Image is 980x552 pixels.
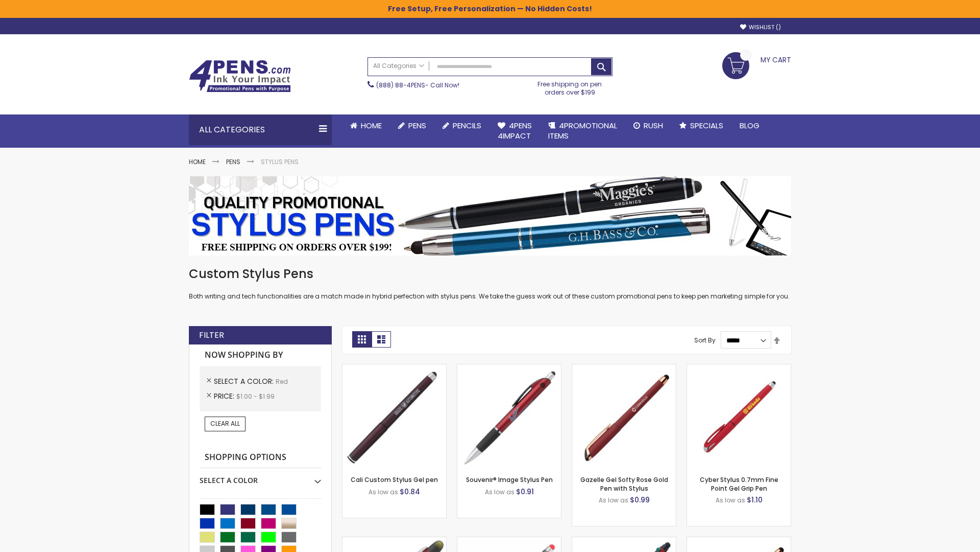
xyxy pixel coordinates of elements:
a: Gazelle Gel Softy Rose Gold Pen with Stylus - ColorJet-Red [687,537,791,545]
span: Home [361,120,382,131]
strong: Now Shopping by [200,344,321,366]
a: Home [342,114,390,137]
span: Price [214,391,236,401]
a: Wishlist [740,24,781,31]
span: Clear All [210,419,240,428]
span: 4PROMOTIONAL ITEMS [548,120,617,141]
a: All Categories [368,58,429,75]
span: Select A Color [214,376,276,386]
div: Both writing and tech functionalities are a match made in hybrid perfection with stylus pens. We ... [189,266,791,301]
span: As low as [716,496,745,504]
a: Pencils [434,114,489,137]
span: All Categories [373,62,424,70]
div: All Categories [189,114,332,145]
a: Gazelle Gel Softy Rose Gold Pen with Stylus [580,475,668,492]
a: Souvenir® Image Stylus Pen [466,475,553,484]
a: Souvenir® Jalan Highlighter Stylus Pen Combo-Red [342,537,446,545]
span: $0.99 [630,495,650,505]
img: Gazelle Gel Softy Rose Gold Pen with Stylus-Red [572,364,676,468]
a: Cyber Stylus 0.7mm Fine Point Gel Grip Pen [700,475,778,492]
a: Cali Custom Stylus Gel pen [351,475,438,484]
span: - Call Now! [376,81,459,89]
span: Pens [408,120,426,131]
a: Specials [671,114,731,137]
a: Islander Softy Gel with Stylus - ColorJet Imprint-Red [457,537,561,545]
a: 4Pens4impact [489,114,540,148]
strong: Shopping Options [200,447,321,469]
img: 4Pens Custom Pens and Promotional Products [189,60,291,93]
img: Stylus Pens [189,176,791,256]
a: (888) 88-4PENS [376,81,425,89]
h1: Custom Stylus Pens [189,266,791,282]
a: Orbitor 4 Color Assorted Ink Metallic Stylus Pens-Red [572,537,676,545]
span: Pencils [453,120,481,131]
span: $0.84 [400,487,420,497]
div: Select A Color [200,468,321,486]
strong: Filter [199,330,224,341]
a: Clear All [205,417,246,431]
label: Sort By [694,336,716,344]
strong: Grid [352,331,372,348]
a: 4PROMOTIONALITEMS [540,114,625,148]
div: Free shipping on pen orders over $199 [527,76,613,97]
img: Cali Custom Stylus Gel pen-Red [342,364,446,468]
img: Cyber Stylus 0.7mm Fine Point Gel Grip Pen-Red [687,364,791,468]
span: $1.00 - $1.99 [236,392,275,401]
img: Souvenir® Image Stylus Pen-Red [457,364,561,468]
span: $0.91 [516,487,534,497]
a: Pens [226,157,240,166]
a: Rush [625,114,671,137]
a: Pens [390,114,434,137]
a: Cali Custom Stylus Gel pen-Red [342,364,446,373]
a: Gazelle Gel Softy Rose Gold Pen with Stylus-Red [572,364,676,373]
span: Rush [644,120,663,131]
span: As low as [369,488,398,496]
span: As low as [599,496,628,504]
span: Specials [690,120,723,131]
span: 4Pens 4impact [498,120,532,141]
span: As low as [485,488,514,496]
a: Blog [731,114,768,137]
span: $1.10 [747,495,763,505]
a: Cyber Stylus 0.7mm Fine Point Gel Grip Pen-Red [687,364,791,373]
span: Red [276,377,288,386]
a: Home [189,157,206,166]
strong: Stylus Pens [261,157,299,166]
span: Blog [740,120,759,131]
a: Souvenir® Image Stylus Pen-Red [457,364,561,373]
